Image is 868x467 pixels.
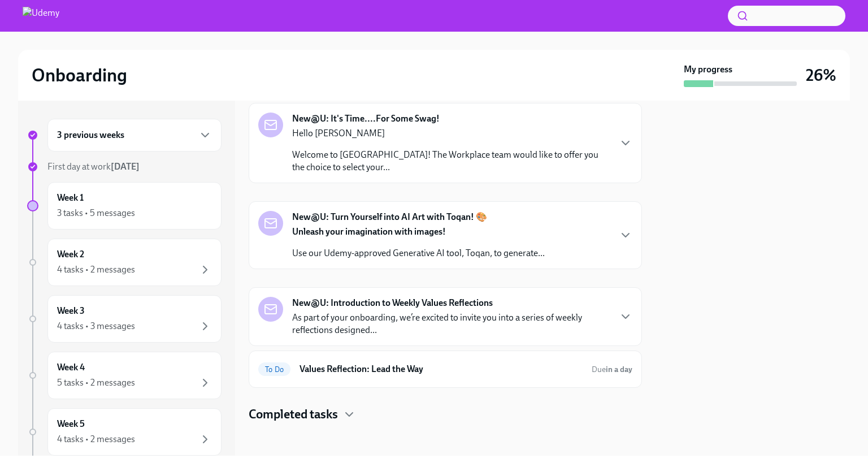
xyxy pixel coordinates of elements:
[57,192,84,204] h6: Week 1
[27,352,222,399] a: Week 45 tasks • 2 messages
[249,406,642,423] div: Completed tasks
[249,406,338,423] h4: Completed tasks
[258,365,290,374] span: To Do
[292,226,446,237] strong: Unleash your imagination with images!
[57,263,135,276] div: 4 tasks • 2 messages
[292,247,545,260] p: Use our Udemy-approved Generative AI tool, Toqan, to generate...
[57,207,135,219] div: 3 tasks • 5 messages
[27,408,222,456] a: Week 54 tasks • 2 messages
[57,377,135,389] div: 5 tasks • 2 messages
[57,433,135,446] div: 4 tasks • 2 messages
[27,182,222,230] a: Week 13 tasks • 5 messages
[592,365,632,374] span: Due
[32,64,127,87] h2: Onboarding
[300,363,583,375] h6: Values Reflection: Lead the Way
[27,295,222,343] a: Week 34 tasks • 3 messages
[57,361,85,374] h6: Week 4
[292,127,610,140] p: Hello [PERSON_NAME]
[606,365,632,374] strong: in a day
[592,364,632,375] span: September 15th, 2025 13:00
[57,129,124,141] h6: 3 previous weeks
[806,65,836,85] h3: 26%
[57,305,85,317] h6: Week 3
[57,248,84,261] h6: Week 2
[47,161,140,172] span: First day at work
[27,161,222,173] a: First day at work[DATE]
[292,312,610,336] p: As part of your onboarding, we’re excited to invite you into a series of weekly reflections desig...
[57,320,135,332] div: 4 tasks • 3 messages
[111,161,140,172] strong: [DATE]
[684,63,732,76] strong: My progress
[57,418,85,430] h6: Week 5
[27,239,222,286] a: Week 24 tasks • 2 messages
[292,113,440,125] strong: New@U: It's Time....For Some Swag!
[292,211,487,223] strong: New@U: Turn Yourself into AI Art with Toqan! 🎨
[47,119,222,152] div: 3 previous weeks
[23,7,59,25] img: Udemy
[292,149,610,174] p: Welcome to [GEOGRAPHIC_DATA]! The Workplace team would like to offer you the choice to select you...
[292,297,493,309] strong: New@U: Introduction to Weekly Values Reflections
[258,360,632,378] a: To DoValues Reflection: Lead the WayDuein a day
